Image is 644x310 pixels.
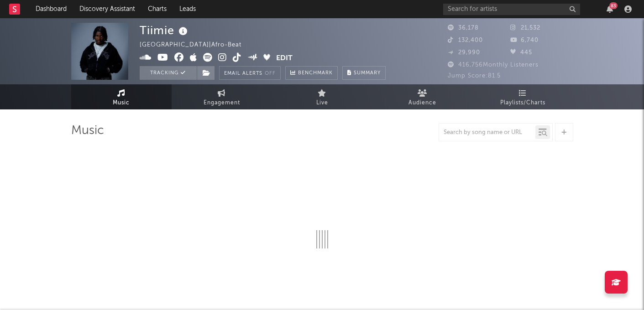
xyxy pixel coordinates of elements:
div: Tiimie [140,23,190,38]
span: Live [316,98,328,108]
span: 416,756 Monthly Listeners [448,62,539,68]
a: Music [71,84,172,109]
a: Live [272,84,372,109]
div: [GEOGRAPHIC_DATA] | Afro-Beat [140,40,252,51]
button: Edit [276,53,293,64]
button: Summary [342,66,386,80]
em: Off [265,71,276,76]
span: Music [113,98,130,108]
a: Playlists/Charts [473,84,573,109]
div: 83 [609,2,618,9]
button: Email AlertsOff [219,66,281,80]
input: Search by song name or URL [439,129,535,136]
a: Audience [372,84,473,109]
span: Benchmark [298,68,333,79]
span: Jump Score: 81.5 [448,73,501,79]
button: 83 [607,5,613,13]
button: Tracking [140,66,197,80]
span: 445 [510,50,532,56]
span: 21,532 [510,25,540,31]
span: Engagement [204,98,240,108]
span: 6,740 [510,37,539,43]
span: 29,990 [448,50,480,56]
span: Playlists/Charts [500,98,545,108]
span: Audience [408,98,436,108]
span: 36,178 [448,25,479,31]
input: Search for artists [443,4,580,15]
span: 132,400 [448,37,483,43]
a: Benchmark [285,66,338,80]
span: Summary [354,71,381,76]
a: Engagement [172,84,272,109]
